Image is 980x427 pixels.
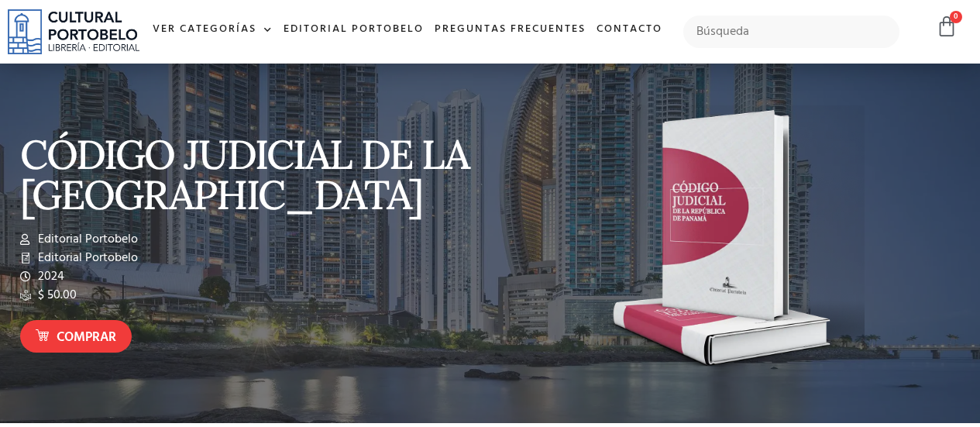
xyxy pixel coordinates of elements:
a: Comprar [20,320,132,353]
span: Editorial Portobelo [34,230,138,249]
span: 0 [950,11,962,23]
span: $ 50.00 [34,286,77,305]
a: Editorial Portobelo [278,13,429,46]
a: Ver Categorías [147,13,278,46]
input: Búsqueda [683,15,899,48]
a: Preguntas frecuentes [429,13,591,46]
span: Comprar [57,328,116,348]
a: 0 [936,15,958,38]
p: CÓDIGO JUDICIAL DE LA [GEOGRAPHIC_DATA] [20,134,483,215]
span: 2024 [34,267,64,286]
a: Contacto [591,13,668,46]
span: Editorial Portobelo [34,249,138,267]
